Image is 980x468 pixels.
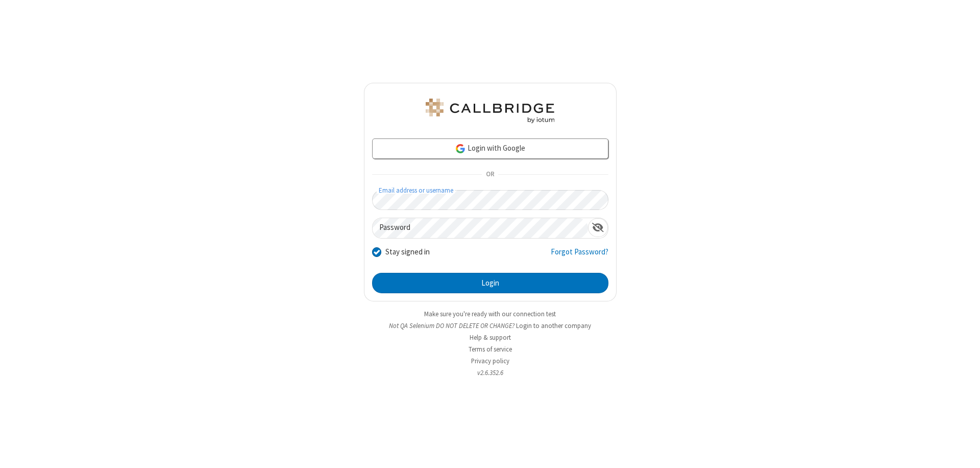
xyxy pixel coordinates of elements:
button: Login [372,273,608,293]
a: Forgot Password? [551,246,608,266]
label: Stay signed in [385,246,430,258]
iframe: Chat [954,441,972,461]
span: OR [482,168,498,182]
a: Privacy policy [471,357,509,365]
a: Terms of service [469,345,512,354]
img: google-icon.png [455,143,466,154]
button: Login to another company [516,321,591,331]
input: Password [373,218,588,238]
div: Show password [588,218,608,237]
li: v2.6.352.6 [364,368,617,378]
a: Login with Google [372,138,608,159]
img: QA Selenium DO NOT DELETE OR CHANGE [424,99,556,123]
input: Email address or username [372,190,608,210]
li: Not QA Selenium DO NOT DELETE OR CHANGE? [364,321,617,331]
a: Make sure you're ready with our connection test [424,310,556,318]
a: Help & support [470,333,511,342]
